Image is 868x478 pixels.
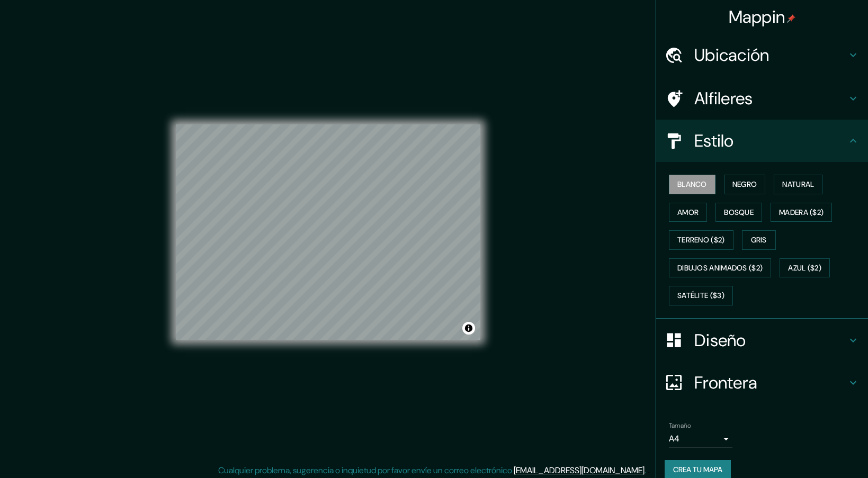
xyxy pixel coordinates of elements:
div: Alfileres [656,77,868,120]
button: Bosque [715,203,762,222]
button: Satélite ($3) [669,286,733,305]
button: Natural [774,175,822,194]
div: Estilo [656,120,868,162]
canvas: Map [176,124,480,340]
h4: Diseño [694,330,847,351]
h4: Ubicación [694,44,847,66]
iframe: Help widget launcher [774,437,856,466]
button: Negro [724,175,766,194]
h4: Mappin [729,6,796,28]
div: Diseño [656,319,868,362]
button: Toggle attribution [462,322,475,335]
div: . [646,464,648,477]
label: Tamaño [669,421,691,430]
div: A4 [669,430,732,447]
button: Madera ($2) [771,203,832,222]
div: Frontera [656,362,868,404]
a: [EMAIL_ADDRESS][DOMAIN_NAME] [514,465,645,476]
p: Cualquier problema, sugerencia o inquietud por favor envíe un correo electrónico . [218,464,646,477]
div: . [648,464,650,477]
button: Blanco [669,175,715,194]
button: Amor [669,203,707,222]
h4: Alfileres [694,88,847,109]
button: Dibujos animados ($2) [669,258,771,278]
button: Gris [742,230,776,250]
h4: Estilo [694,130,847,151]
button: Terreno ($2) [669,230,733,250]
img: pin-icon.png [787,14,795,23]
button: Azul ($2) [780,258,830,278]
h4: Frontera [694,372,847,393]
div: Ubicación [656,34,868,76]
